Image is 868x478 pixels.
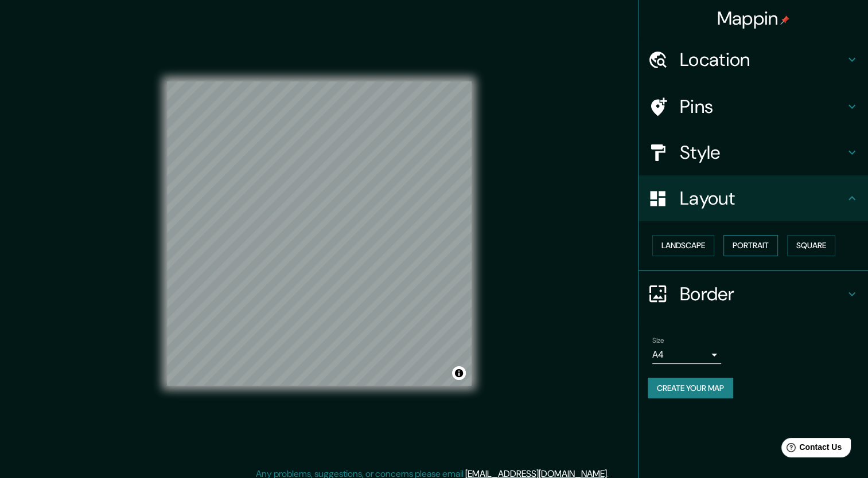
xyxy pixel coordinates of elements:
button: Portrait [723,235,778,256]
button: Toggle attribution [452,366,466,380]
div: Layout [639,175,868,221]
label: Size [652,335,664,345]
div: Border [639,271,868,317]
h4: Border [680,283,845,305]
h4: Pins [680,95,845,118]
iframe: Help widget launcher [766,433,855,465]
h4: Mappin [717,7,790,30]
div: Location [639,37,868,83]
div: Style [639,130,868,175]
button: Landscape [652,235,714,256]
canvas: Map [167,81,472,386]
button: Create your map [648,378,733,399]
button: Square [787,235,835,256]
h4: Layout [680,187,845,210]
div: A4 [652,346,721,364]
img: pin-icon.png [780,15,789,25]
div: Pins [639,84,868,130]
h4: Style [680,141,845,164]
h4: Location [680,48,845,71]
